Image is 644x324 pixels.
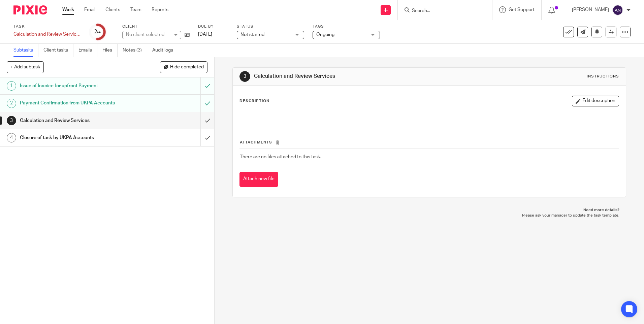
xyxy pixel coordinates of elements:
p: Need more details? [239,207,619,213]
a: Team [130,6,141,13]
span: Hide completed [170,65,204,70]
span: Not started [240,32,264,37]
a: Files [102,44,118,57]
span: Ongoing [316,32,334,37]
h1: Calculation and Review Services [254,73,444,80]
p: Description [239,98,269,104]
div: Instructions [587,74,619,79]
a: Notes (3) [123,44,147,57]
a: Reports [152,6,168,13]
div: 2 [7,99,16,108]
label: Task [13,24,81,29]
h1: Payment Confirmation from UKPA Accounts [20,98,136,108]
div: No client selected [126,31,170,38]
button: Hide completed [160,61,207,73]
h1: Issue of Invoice for upfront Payment [20,81,136,91]
button: + Add subtask [7,61,44,73]
input: Search [411,8,472,14]
a: Work [62,6,74,13]
span: Get Support [509,7,535,12]
img: Pixie [13,5,47,14]
small: /4 [97,30,101,34]
label: Tags [313,24,380,29]
img: svg%3E [612,5,623,15]
h1: Calculation and Review Services [20,116,136,126]
div: 4 [7,133,16,142]
p: Please ask your manager to update the task template. [239,213,619,218]
span: There are no files attached to this task. [240,155,321,159]
a: Client tasks [43,44,73,57]
a: Audit logs [152,44,178,57]
div: 3 [239,71,250,82]
a: Subtasks [13,44,38,57]
label: Client [122,24,190,29]
h1: Closure of task by UKPA Accounts [20,133,136,143]
div: 1 [7,81,16,91]
a: Clients [105,6,120,13]
label: Status [237,24,304,29]
div: Calculation and Review Services [13,31,81,38]
span: Attachments [240,140,272,144]
button: Attach new file [239,172,278,187]
div: 3 [7,116,16,125]
label: Due by [198,24,228,29]
span: [DATE] [198,32,212,37]
a: Email [84,6,95,13]
p: [PERSON_NAME] [572,6,609,13]
a: Emails [78,44,97,57]
button: Edit description [572,96,619,106]
div: 2 [94,28,101,36]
